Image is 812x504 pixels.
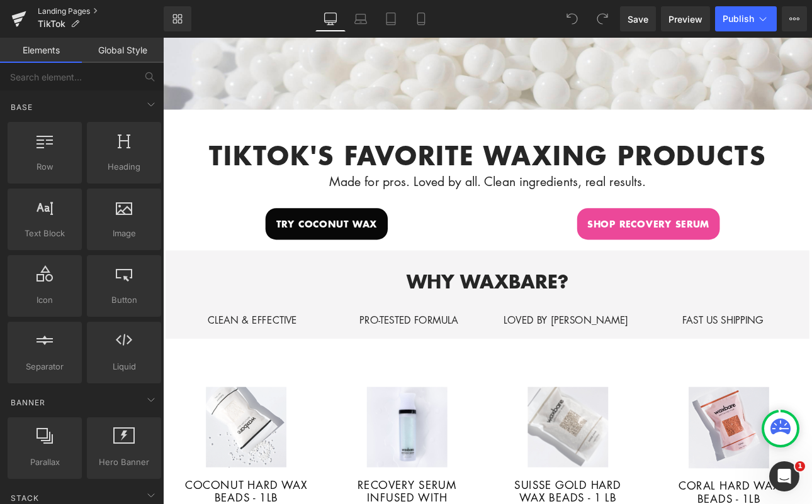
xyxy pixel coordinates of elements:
[38,19,65,29] span: TikTok
[560,6,585,31] button: Undo
[11,293,78,307] span: Icon
[286,270,476,301] strong: WHY WAXBARE?
[315,6,346,31] a: Desktop
[120,200,264,237] a: Try coconut wax
[133,209,252,227] span: Try coconut wax
[668,13,702,26] span: Preview
[486,200,654,237] a: shop recovery serum
[782,6,807,31] button: More
[82,38,164,63] a: Global Style
[661,6,710,31] a: Preview
[628,13,648,26] span: Save
[91,227,157,240] span: Image
[239,410,334,504] img: Recovery Serum infused with Hydrating Oil
[406,6,436,31] a: Mobile
[91,293,157,307] span: Button
[22,322,188,341] p: CLEAN & EFFECTIVE
[164,6,191,31] a: New Library
[11,456,78,469] span: Parallax
[11,227,78,240] span: Text Block
[206,322,372,341] p: PRO-TESTED FORMULA
[376,6,406,31] a: Tablet
[499,209,641,227] span: shop recovery serum
[91,456,157,469] span: Hero Banner
[346,6,376,31] a: Laptop
[9,492,40,504] span: Stack
[11,360,78,373] span: Separator
[723,14,754,24] span: Publish
[769,461,799,491] iframe: Intercom live chat
[9,101,34,113] span: Base
[390,322,556,341] p: LOVED BY [PERSON_NAME]
[795,461,805,471] span: 1
[9,397,47,408] span: Banner
[715,6,777,31] button: Publish
[11,160,78,173] span: Row
[91,360,157,373] span: Liquid
[38,6,164,16] a: Landing Pages
[91,160,157,173] span: Heading
[590,6,615,31] button: Redo
[575,322,740,341] p: FAST US SHIPPING
[428,410,522,504] img: Suisse Gold Hard Wax Beads - 1 lb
